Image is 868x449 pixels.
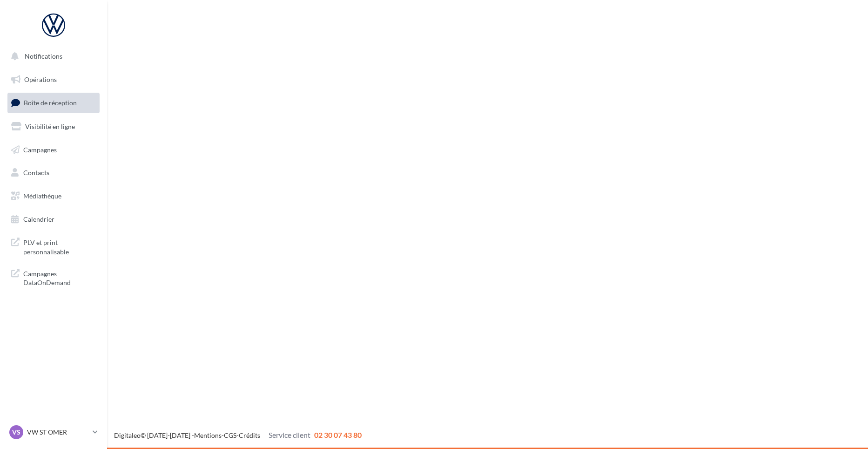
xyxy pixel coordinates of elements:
[194,431,222,439] a: Mentions
[12,428,20,437] span: VS
[23,236,96,256] span: PLV et print personnalisable
[6,117,101,136] a: Visibilité en ligne
[23,267,96,287] span: Campagnes DataOnDemand
[23,215,54,223] span: Calendrier
[239,431,260,439] a: Crédits
[6,163,101,183] a: Contacts
[23,145,57,153] span: Campagnes
[6,70,101,89] a: Opérations
[114,431,362,439] span: © [DATE]-[DATE] - - -
[6,232,101,260] a: PLV et print personnalisable
[269,430,310,439] span: Service client
[6,186,101,206] a: Médiathèque
[25,122,75,130] span: Visibilité en ligne
[6,210,101,229] a: Calendrier
[6,140,101,160] a: Campagnes
[6,264,101,291] a: Campagnes DataOnDemand
[7,423,100,441] a: VS VW ST OMER
[6,47,98,66] button: Notifications
[24,99,77,107] span: Boîte de réception
[23,169,49,177] span: Contacts
[224,431,236,439] a: CGS
[27,428,89,437] p: VW ST OMER
[25,52,62,60] span: Notifications
[23,192,61,200] span: Médiathèque
[114,431,141,439] a: Digitaleo
[314,430,362,439] span: 02 30 07 43 80
[24,75,57,83] span: Opérations
[6,93,101,113] a: Boîte de réception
